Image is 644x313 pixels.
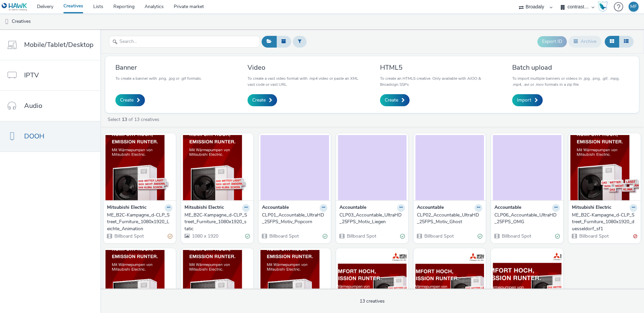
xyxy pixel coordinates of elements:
span: Billboard Spot [114,233,144,239]
a: Create [380,94,410,106]
a: ME_B2C-Kampagne_d-CLP_Street_Furniture_1080x1920_Leichte_Animation [107,212,172,232]
div: ME_B2C-Kampagne_d-CLP_Street_Furniture_1080x1920_duesseldorf_sf1 [572,212,635,232]
button: Table [619,36,634,47]
div: CLP01_Accountable_UltraHD_25FPS_Motiv_Popcorn [262,212,325,226]
strong: Mitsubishi Electric [107,204,147,212]
button: Export ID [537,36,567,47]
div: Valid [245,233,250,240]
div: Partially valid [168,233,172,240]
span: Billboard Spot [579,233,609,239]
strong: Accountable [417,204,444,212]
div: ME_B2C-Kampagne_d-CLP_Street_Furniture_1080x1920_Leichte_Animation [107,212,170,232]
a: CLP06_Accountable_UltraHD_25FPS_OMG [494,212,560,226]
p: To import multiple banners or videos in .jpg, .png, .gif, .mpg, .mp4, .avi or .mov formats in a z... [512,75,629,87]
a: CLP02_Accountable_UltraHD_25FPS_Motiv_Ghost [417,212,482,226]
img: undefined Logo [2,3,28,11]
div: CLP02_Accountable_UltraHD_25FPS_Motiv_Ghost [417,212,480,226]
img: ME_B2C-Kampagne_d-CLP_Street_Furniture_1080x1920_duesseldorf_sf1 visual [570,135,639,200]
span: 1080 x 1920 [191,233,218,239]
div: CLP06_Accountable_UltraHD_25FPS_OMG [494,212,557,226]
span: Billboard Spot [501,233,531,239]
a: Create [115,94,145,106]
img: Hawk Academy [598,1,608,12]
span: Mobile/Tablet/Desktop [24,40,94,50]
span: DOOH [24,131,44,141]
input: Search... [109,36,260,48]
p: To create a banner with .png, .jpg or .gif formats. [115,75,202,81]
span: Create [252,97,266,104]
a: CLP03_Accountable_UltraHD_25FPS_Motiv_Liegen [339,212,405,226]
div: Valid [323,233,327,240]
strong: Mitsubishi Electric [572,204,611,212]
div: ME_B2C-Kampagne_d-CLP_Street_Furniture_1080x1920_static [184,212,247,232]
h3: Banner [115,63,202,72]
button: Grid [605,36,619,47]
strong: Accountable [339,204,366,212]
img: CLP06_Accountable_UltraHD_25FPS_OMG visual [493,135,561,200]
h3: Video [248,63,364,72]
a: Hawk Academy [598,1,610,12]
div: Invalid [633,233,637,240]
div: Valid [400,233,405,240]
div: Valid [478,233,482,240]
img: ME_B2C-Kampagne_d-CLP_Street_Furniture_1080x1920_static visual [183,135,252,200]
img: CLP01_Accountable_UltraHD_25FPS_Motiv_Popcorn visual [260,135,329,200]
img: CLP03_Accountable_UltraHD_25FPS_Motiv_Liegen visual [338,135,407,200]
strong: 13 [122,116,127,123]
p: To create a vast video format with .mp4 video or paste an XML vast code or vast URL. [248,75,364,87]
h3: Batch upload [512,63,629,72]
a: Import [512,94,543,106]
img: dooh [3,18,10,25]
div: CLP03_Accountable_UltraHD_25FPS_Motiv_Liegen [339,212,402,226]
div: Valid [555,233,560,240]
span: Billboard Spot [269,233,299,239]
p: To create an HTML5 creative. Only available with AIOO & Broadsign SSPs [380,75,497,87]
span: Billboard Spot [346,233,376,239]
span: Billboard Spot [424,233,454,239]
button: Archive [569,36,601,47]
a: CLP01_Accountable_UltraHD_25FPS_Motiv_Popcorn [262,212,327,226]
span: 13 creatives [360,298,385,304]
div: MF [630,2,637,12]
a: ME_B2C-Kampagne_d-CLP_Street_Furniture_1080x1920_duesseldorf_sf1 [572,212,637,232]
span: IPTV [24,70,39,80]
a: Create [248,94,277,106]
a: ME_B2C-Kampagne_d-CLP_Street_Furniture_1080x1920_static [184,212,250,232]
strong: Accountable [494,204,521,212]
span: Create [385,97,398,104]
span: Create [120,97,133,104]
a: Select of 13 creatives [107,116,162,123]
strong: Accountable [262,204,289,212]
span: Import [517,97,531,104]
h3: HTML5 [380,63,497,72]
img: ME_B2C-Kampagne_d-CLP_Street_Furniture_1080x1920_Leichte_Animation visual [105,135,174,200]
img: CLP02_Accountable_UltraHD_25FPS_Motiv_Ghost visual [415,135,484,200]
strong: Mitsubishi Electric [184,204,224,212]
span: Audio [24,101,42,111]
